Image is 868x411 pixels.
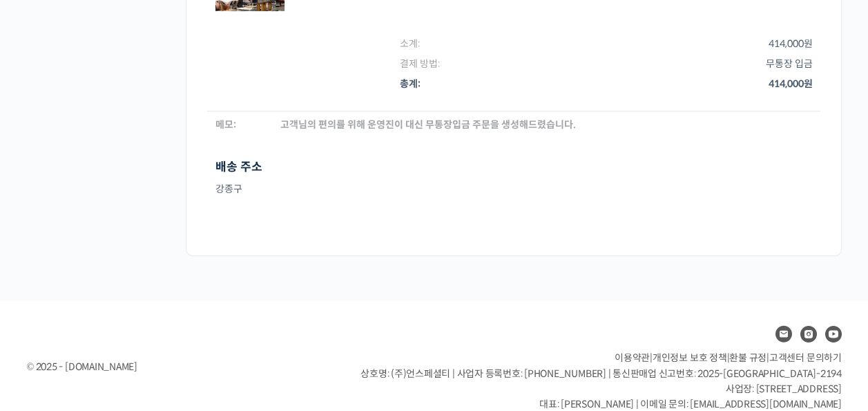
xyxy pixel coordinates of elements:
a: 개인정보 보호 정책 [653,351,727,364]
a: 이용약관 [615,351,650,364]
th: 결제 방법: [392,54,690,74]
span: 원 [804,37,813,50]
td: 고객님의 편의를 위해 운영진이 대신 무통장입금 주문을 생성해드렸습니다. [272,111,820,138]
span: 원 [804,77,813,90]
span: 414,000 [769,37,813,50]
span: 414,000 [769,77,813,90]
th: 메모: [207,111,273,138]
address: 강종구 [215,180,262,199]
span: 설정 [213,317,230,328]
h2: 배송 주소 [215,161,262,174]
div: © 2025 - [DOMAIN_NAME] [27,358,327,376]
a: 설정 [178,296,265,331]
span: 대화 [126,318,143,329]
a: 대화 [91,296,178,331]
td: 무통장 입금 [690,54,821,74]
span: 고객센터 문의하기 [769,351,842,364]
a: 환불 규정 [729,351,766,364]
span: 홈 [44,317,52,328]
th: 총계: [392,74,690,94]
th: 소계: [392,34,690,54]
a: 홈 [4,296,91,331]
